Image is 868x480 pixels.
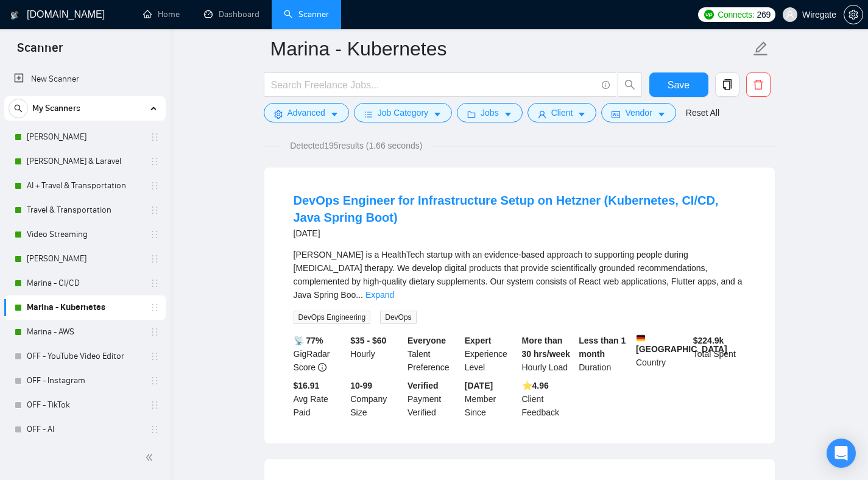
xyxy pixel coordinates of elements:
[350,381,372,390] b: 10-99
[294,248,746,302] div: [PERSON_NAME] is a HealthTech startup with an evidence-based approach to supporting people during...
[284,9,329,19] a: searchScanner
[204,9,259,19] a: dashboardDashboard
[457,103,523,122] button: folderJobscaret-down
[294,311,371,324] span: DevOps Engineering
[318,363,326,372] span: info-circle
[294,381,320,390] b: $16.91
[150,181,160,191] span: holder
[27,369,143,393] a: OFF - Instagram
[462,334,520,374] div: Experience Level
[579,336,626,359] b: Less than 1 month
[10,5,19,25] img: logo
[618,72,642,97] button: search
[150,303,160,312] span: holder
[408,381,439,390] b: Verified
[27,320,143,344] a: Marina - AWS
[465,381,493,390] b: [DATE]
[577,110,586,119] span: caret-down
[145,451,157,464] span: double-left
[691,334,748,374] div: Total Spent
[150,327,160,337] span: holder
[686,106,719,119] a: Reset All
[715,72,739,97] button: copy
[4,67,166,91] li: New Scanner
[150,132,160,142] span: holder
[753,41,769,57] span: edit
[465,336,492,345] b: Expert
[150,400,160,410] span: holder
[9,99,28,118] button: search
[602,81,610,89] span: info-circle
[551,106,573,119] span: Client
[27,125,143,149] a: [PERSON_NAME]
[270,34,750,64] input: Scanner name...
[378,106,428,119] span: Job Category
[150,157,160,166] span: holder
[291,334,348,374] div: GigRadar Score
[844,10,863,19] a: setting
[288,106,325,119] span: Advanced
[364,110,373,119] span: bars
[504,110,512,119] span: caret-down
[718,8,754,21] span: Connects:
[844,5,863,24] button: setting
[747,79,770,90] span: delete
[601,103,676,122] button: idcardVendorcaret-down
[274,110,283,119] span: setting
[522,381,549,390] b: ⭐️ 4.96
[150,376,160,386] span: holder
[150,254,160,264] span: holder
[716,79,739,90] span: copy
[291,379,348,419] div: Avg Rate Paid
[827,439,856,468] div: Open Intercom Messenger
[576,334,633,374] div: Duration
[330,110,339,119] span: caret-down
[481,106,499,119] span: Jobs
[150,205,160,215] span: holder
[27,295,143,320] a: Marina - Kubernetes
[704,10,714,19] img: upwork-logo.png
[625,106,652,119] span: Vendor
[348,334,405,374] div: Hourly
[27,271,143,295] a: Marina - CI/CD
[633,334,691,374] div: Country
[693,336,724,345] b: $ 224.9k
[350,336,386,345] b: $35 - $60
[27,393,143,417] a: OFF - TikTok
[27,174,143,198] a: AI + Travel & Transportation
[27,344,143,369] a: OFF - YouTube Video Editor
[294,336,323,345] b: 📡 77%
[746,72,771,97] button: delete
[143,9,180,19] a: homeHome
[354,103,452,122] button: barsJob Categorycaret-down
[786,10,794,19] span: user
[294,226,746,241] div: [DATE]
[462,379,520,419] div: Member Since
[27,417,143,442] a: OFF - AI
[264,103,349,122] button: settingAdvancedcaret-down
[294,194,719,224] a: DevOps Engineer for Infrastructure Setup on Hetzner (Kubernetes, CI/CD, Java Spring Boot)
[405,379,462,419] div: Payment Verified
[520,379,577,419] div: Client Feedback
[408,336,446,345] b: Everyone
[844,10,863,19] span: setting
[649,72,708,97] button: Save
[668,77,690,93] span: Save
[27,198,143,222] a: Travel & Transportation
[528,103,597,122] button: userClientcaret-down
[27,222,143,247] a: Video Streaming
[27,247,143,271] a: [PERSON_NAME]
[9,104,27,113] span: search
[365,290,394,300] a: Expand
[657,110,666,119] span: caret-down
[520,334,577,374] div: Hourly Load
[271,77,596,93] input: Search Freelance Jobs...
[522,336,570,359] b: More than 30 hrs/week
[150,230,160,239] span: holder
[380,311,416,324] span: DevOps
[281,139,431,152] span: Detected 195 results (1.66 seconds)
[14,67,156,91] a: New Scanner
[612,110,620,119] span: idcard
[433,110,442,119] span: caret-down
[32,96,80,121] span: My Scanners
